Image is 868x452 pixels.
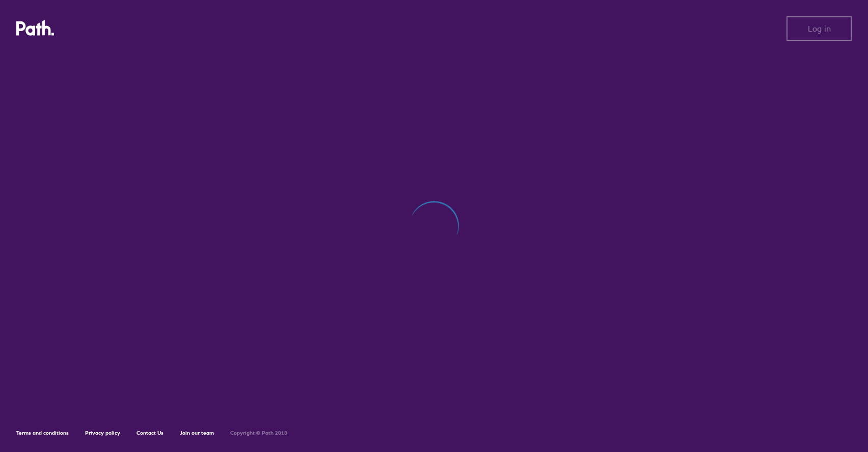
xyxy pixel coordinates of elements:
a: Privacy policy [85,430,120,436]
h6: Copyright © Path 2018 [230,430,287,436]
span: Log in [808,24,831,33]
a: Contact Us [137,430,164,436]
button: Log in [786,16,852,41]
a: Join our team [180,430,214,436]
a: Terms and conditions [16,430,69,436]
